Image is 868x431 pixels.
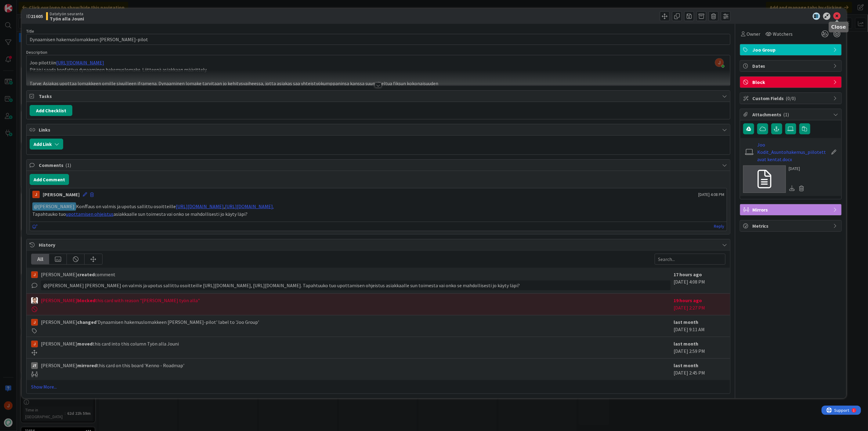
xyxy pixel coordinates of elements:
[752,46,830,53] span: Joo Group
[674,319,698,325] b: last month
[752,222,830,230] span: Metrics
[39,241,719,248] span: History
[698,191,724,198] span: [DATE] 4:08 PM
[31,13,43,19] b: 21605
[31,319,38,326] img: JM
[752,111,830,118] span: Attachments
[26,28,34,34] label: Title
[752,78,830,86] span: Block
[77,341,92,347] b: moved
[43,191,80,198] div: [PERSON_NAME]
[752,95,830,102] span: Custom Fields
[715,58,724,67] img: AAcHTtdL3wtcyn1eGseKwND0X38ITvXuPg5_7r7WNcK5=s96-c
[66,211,114,217] a: upottamisen ohjeistus
[773,30,793,38] span: Watchers
[757,141,828,163] a: Joo Kodit_Asuntohakemus_piilotettavat kentat.docx
[31,362,38,369] div: JT
[674,271,702,277] b: 17 hours ago
[31,297,38,304] img: SM
[30,59,727,66] p: Joo pilottiin
[30,174,69,185] button: Add Comment
[26,34,730,45] input: type card name here...
[39,126,719,133] span: Links
[34,203,74,209] span: [PERSON_NAME]
[674,297,725,312] div: [DATE] 2:27 PM
[783,111,789,118] span: ( 1 )
[747,30,760,38] span: Owner
[77,297,95,303] b: blocked
[32,202,724,211] p: Konffaus on valmis ja upotus sallittu osoitteille ,
[31,383,725,390] a: Show More...
[789,165,807,172] div: [DATE]
[56,60,104,66] a: [URL][DOMAIN_NAME]
[26,49,47,55] span: Description
[65,162,71,168] span: ( 1 )
[77,319,96,325] b: changed
[674,340,725,355] div: [DATE] 2:59 PM
[225,203,274,209] a: [URL][DOMAIN_NAME].
[77,271,95,277] b: created
[30,66,727,73] p: Pitäisi saada konfattua dynaaminen hakemuslomake. Liitteenä asiakkaan määrittely.
[674,318,725,334] div: [DATE] 9:11 AM
[789,184,796,192] div: Download
[674,341,698,347] b: last month
[31,254,49,264] div: All
[34,203,38,209] span: @
[674,297,702,303] b: 19 hours ago
[674,362,725,377] div: [DATE] 2:45 PM
[39,92,719,100] span: Tasks
[655,254,725,265] input: Search...
[714,223,724,230] a: Reply
[77,362,97,368] b: mirrored
[32,191,40,198] img: JM
[30,139,63,150] button: Add Link
[41,340,179,347] span: [PERSON_NAME] this card into this column Työn alla Jouni
[41,271,115,278] span: [PERSON_NAME] comment
[32,2,33,7] div: 1
[674,362,698,368] b: last month
[41,318,259,326] span: [PERSON_NAME] 'Dynaamisen hakemuslomakkeen [PERSON_NAME]-pilot' label to 'Joo Group'
[41,281,671,290] div: @[PERSON_NAME]﻿ [PERSON_NAME] on valmis ja upotus sallittu osoitteille [URL][DOMAIN_NAME], [URL][...
[50,11,84,16] span: Datatyön seuranta
[41,297,200,304] span: [PERSON_NAME] this card with reason "[PERSON_NAME] työn alla"
[31,271,38,278] img: JM
[30,105,72,116] button: Add Checklist
[786,95,796,101] span: ( 0/0 )
[13,1,28,8] span: Support
[26,13,43,20] span: ID
[176,203,224,209] a: [URL][DOMAIN_NAME]
[32,211,724,218] p: Tapahtuuko tuo asiakkaalle sun toimesta vai onko se mahdollisesti jo käyty läpi?
[39,161,719,169] span: Comments
[31,341,38,347] img: JM
[674,271,725,290] div: [DATE] 4:08 PM
[752,62,830,70] span: Dates
[752,206,830,213] span: Mirrors
[50,16,84,21] b: Työn alla Jouni
[41,362,184,369] span: [PERSON_NAME] this card on this board 'Kenno - Roadmap'
[831,24,846,30] h5: Close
